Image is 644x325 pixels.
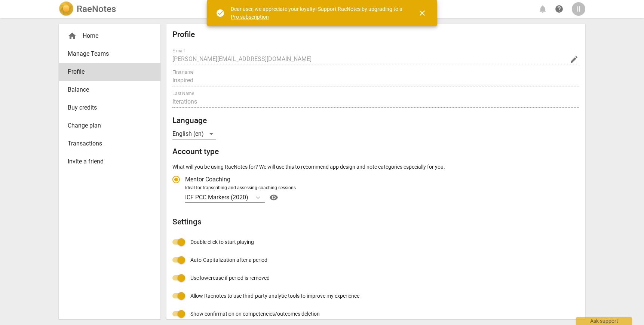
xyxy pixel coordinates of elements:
[77,4,116,14] h2: RaeNotes
[231,5,404,21] div: Dear user, we appreciate your loyalty! Support RaeNotes by upgrading to a
[185,185,577,191] div: Ideal for transcribing and assessing coaching sessions
[59,1,116,16] a: LogoRaeNotes
[572,2,585,16] button: II
[59,135,160,153] a: Transactions
[68,157,145,166] span: Invite a friend
[172,171,579,203] div: Account type
[172,30,579,39] h2: Profile
[68,139,145,148] span: Transactions
[172,49,185,53] label: E-mail
[59,99,160,117] a: Buy credits
[172,116,579,125] h2: Language
[190,310,320,318] span: Show confirmation on competencies/outcomes deletion
[172,70,193,74] label: First name
[185,175,230,184] span: Mentor Coaching
[59,63,160,81] a: Profile
[555,4,564,13] span: help
[185,193,248,202] p: ICF PCC Markers (2020)
[68,67,145,76] span: Profile
[59,81,160,99] a: Balance
[59,117,160,135] a: Change plan
[172,217,579,227] h2: Settings
[552,2,566,16] a: Help
[190,274,270,282] span: Use lowercase if period is removed
[249,194,251,201] input: Ideal for transcribing and assessing coaching sessionsICF PCC Markers (2020)Help
[68,103,145,112] span: Buy credits
[231,14,269,20] a: Pro subscription
[172,147,579,156] h2: Account type
[172,163,579,171] p: What will you be using RaeNotes for? We will use this to recommend app design and note categories...
[68,31,145,40] div: Home
[268,193,280,202] span: visibility
[59,45,160,63] a: Manage Teams
[413,4,431,22] button: Close
[569,54,579,65] button: Change Email
[190,256,267,264] span: Auto-Capitalization after a period
[68,49,145,58] span: Manage Teams
[268,191,280,203] button: Help
[418,9,427,18] span: close
[576,317,632,325] div: Ask support
[68,85,145,94] span: Balance
[570,55,579,64] span: edit
[59,27,160,45] div: Home
[68,31,77,40] span: home
[68,121,145,130] span: Change plan
[190,292,359,300] span: Allow Raenotes to use third-party analytic tools to improve my experience
[190,238,254,246] span: Double click to start playing
[59,1,74,16] img: Logo
[172,128,216,140] div: English (en)
[172,91,194,96] label: Last Name
[59,153,160,171] a: Invite a friend
[216,9,225,18] span: check_circle
[265,191,280,203] a: Help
